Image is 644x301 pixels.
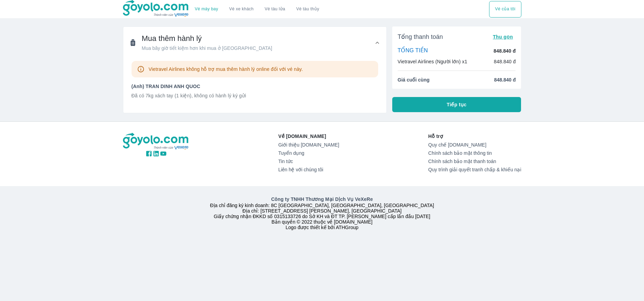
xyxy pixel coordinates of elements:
[124,196,520,203] p: Công ty TNHH Thương Mại Dịch Vụ VeXeRe
[494,76,516,83] span: 848.840 đ
[494,58,516,65] p: 848.840 đ
[149,66,303,73] p: Vietravel Airlines không hỗ trợ mua thêm hành lý online đối với vé này.
[278,167,339,172] a: Liên hệ với chúng tôi
[398,76,430,83] span: Giá cuối cùng
[123,27,386,58] div: Mua thêm hành lýMua bây giờ tiết kiệm hơn khi mua ở [GEOGRAPHIC_DATA]
[189,1,325,18] div: choose transportation mode
[428,142,521,148] a: Quy chế [DOMAIN_NAME]
[489,1,521,18] button: Vé của tôi
[195,7,218,12] a: Vé máy bay
[259,1,291,18] a: Vé tàu lửa
[428,167,521,172] a: Quy trình giải quyết tranh chấp & khiếu nại
[428,150,521,156] a: Chính sách bảo mật thông tin
[142,34,272,43] span: Mua thêm hành lý
[398,58,467,65] p: Vietravel Airlines (Người lớn) x1
[490,32,516,42] button: Thu gọn
[291,1,325,18] button: Vé tàu thủy
[428,159,521,164] a: Chính sách bảo mật thanh toán
[398,33,443,41] span: Tổng thanh toán
[392,97,521,112] button: Tiếp tục
[132,92,378,99] p: Đã có 7kg xách tay (1 kiện), không có hành lý ký gửi
[278,142,339,148] a: Giới thiệu [DOMAIN_NAME]
[123,58,386,113] div: Mua thêm hành lýMua bây giờ tiết kiệm hơn khi mua ở [GEOGRAPHIC_DATA]
[229,7,253,12] a: Vé xe khách
[489,1,521,18] div: choose transportation mode
[493,34,513,40] span: Thu gọn
[278,150,339,156] a: Tuyển dụng
[123,133,190,150] img: logo
[428,133,521,140] p: Hỗ trợ
[132,83,378,90] p: (Anh) TRAN DINH ANH QUOC
[398,47,428,55] p: TỔNG TIỀN
[119,196,526,230] div: Địa chỉ đăng ký kinh doanh: 8C [GEOGRAPHIC_DATA], [GEOGRAPHIC_DATA], [GEOGRAPHIC_DATA] Địa chỉ: [...
[278,159,339,164] a: Tin tức
[142,45,272,52] span: Mua bây giờ tiết kiệm hơn khi mua ở [GEOGRAPHIC_DATA]
[494,47,516,54] p: 848.840 đ
[278,133,339,140] p: Về [DOMAIN_NAME]
[447,101,467,108] span: Tiếp tục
